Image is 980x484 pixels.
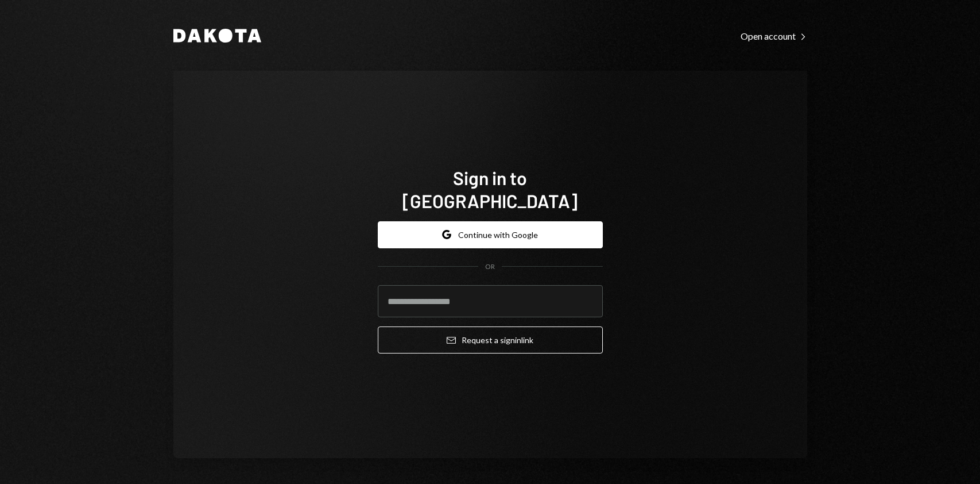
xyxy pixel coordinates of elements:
a: Open account [741,29,807,42]
div: OR [485,262,495,272]
div: Open account [741,30,807,42]
button: Request a signinlink [378,326,603,354]
button: Continue with Google [378,221,603,248]
h1: Sign in to [GEOGRAPHIC_DATA] [378,166,603,212]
